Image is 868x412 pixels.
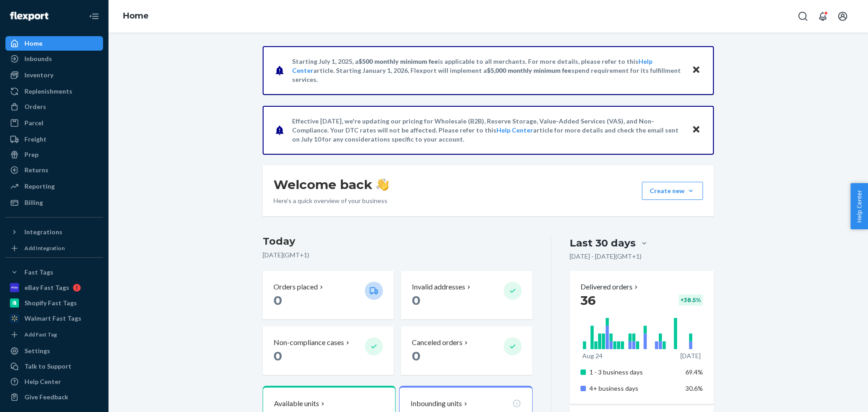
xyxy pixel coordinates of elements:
[274,176,389,193] h1: Welcome back
[5,147,103,162] a: Prep
[5,116,103,130] a: Parcel
[412,337,462,348] p: Canceled orders
[24,362,71,371] div: Talk to Support
[5,132,103,147] a: Freight
[412,282,465,292] p: Invalid addresses
[85,7,103,25] button: Close Navigation
[412,348,420,364] span: 0
[679,294,703,306] div: + 38.5 %
[5,99,103,114] a: Orders
[24,227,62,237] div: Integrations
[292,117,683,144] p: Effective [DATE], we're updating our pricing for Wholesale (B2B), Reserve Storage, Value-Added Se...
[5,225,103,239] button: Integrations
[496,126,533,134] a: Help Center
[685,384,703,392] span: 30.6%
[685,368,703,376] span: 69.4%
[359,57,438,65] span: $500 monthly minimum fee
[5,265,103,279] button: Fast Tags
[794,7,812,25] button: Open Search Box
[487,66,571,74] span: $5,000 monthly minimum fee
[5,36,103,51] a: Home
[5,163,103,177] a: Returns
[590,368,679,377] p: 1 - 3 business days
[570,236,636,250] div: Last 30 days
[24,118,43,128] div: Parcel
[24,54,52,63] div: Inbounds
[410,398,462,409] p: Inbounding units
[292,57,683,84] p: Starting July 1, 2025, a is applicable to all merchants. For more details, please refer to this a...
[24,150,38,159] div: Prep
[24,102,46,111] div: Orders
[5,84,103,99] a: Replenishments
[5,390,103,404] button: Give Feedback
[5,195,103,210] a: Billing
[580,293,596,308] span: 36
[5,68,103,82] a: Inventory
[401,271,532,319] button: Invalid addresses 0
[24,244,65,252] div: Add Integration
[5,344,103,358] a: Settings
[24,87,72,96] div: Replenishments
[123,11,149,21] a: Home
[680,351,701,360] p: [DATE]
[24,331,57,338] div: Add Fast Tag
[263,234,533,249] h3: Today
[24,135,47,144] div: Freight
[24,166,48,175] div: Returns
[690,64,702,77] button: Close
[401,327,532,375] button: Canceled orders 0
[274,282,318,292] p: Orders placed
[24,283,69,292] div: eBay Fast Tags
[24,198,43,207] div: Billing
[24,393,68,402] div: Give Feedback
[274,398,319,409] p: Available units
[24,39,42,48] div: Home
[263,251,533,260] p: [DATE] ( GMT+1 )
[376,178,389,191] img: hand-wave emoji
[412,293,420,308] span: 0
[850,183,868,229] button: Help Center
[590,384,679,393] p: 4+ business days
[5,311,103,326] a: Walmart Fast Tags
[274,293,282,308] span: 0
[642,182,703,200] button: Create new
[24,71,53,80] div: Inventory
[690,123,702,137] button: Close
[24,298,77,308] div: Shopify Fast Tags
[24,346,50,355] div: Settings
[5,296,103,310] a: Shopify Fast Tags
[582,351,603,360] p: Aug 24
[834,7,852,25] button: Open account menu
[24,314,81,323] div: Walmart Fast Tags
[5,52,103,66] a: Inbounds
[5,243,103,254] a: Add Integration
[5,179,103,194] a: Reporting
[24,182,55,191] div: Reporting
[5,359,103,374] a: Talk to Support
[5,374,103,389] a: Help Center
[263,271,394,319] button: Orders placed 0
[274,196,389,205] p: Here’s a quick overview of your business
[570,252,642,261] p: [DATE] - [DATE] ( GMT+1 )
[116,3,156,29] ol: breadcrumbs
[814,7,832,25] button: Open notifications
[263,327,394,375] button: Non-compliance cases 0
[24,268,53,277] div: Fast Tags
[5,329,103,340] a: Add Fast Tag
[274,348,282,364] span: 0
[5,280,103,295] a: eBay Fast Tags
[274,337,344,348] p: Non-compliance cases
[580,282,640,292] button: Delivered orders
[24,377,61,386] div: Help Center
[10,12,48,21] img: Flexport logo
